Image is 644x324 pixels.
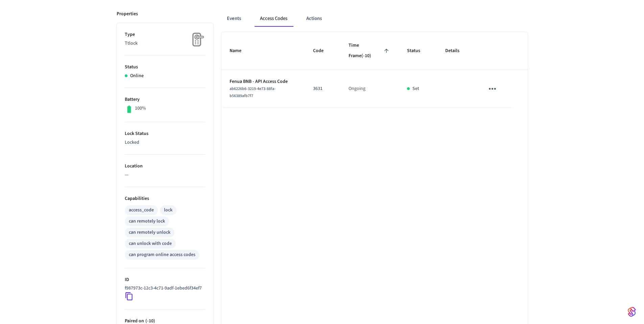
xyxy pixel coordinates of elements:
[125,285,202,292] p: f987973c-12c3-4c71-9adf-1ebed6f34ef7
[221,10,246,27] button: Events
[188,31,205,48] img: Placeholder Lock Image
[125,139,205,146] p: Locked
[129,229,170,236] div: can remotely unlock
[125,40,205,47] p: Ttlock
[125,96,205,103] p: Battery
[230,46,250,56] span: Name
[340,70,399,108] td: Ongoing
[130,72,144,79] p: Online
[125,276,205,283] p: ID
[301,10,327,27] button: Actions
[129,240,172,247] div: can unlock with code
[125,64,205,71] p: Status
[125,195,205,202] p: Capabilities
[412,85,419,92] p: Set
[407,46,429,56] span: Status
[129,207,154,214] div: access_code
[129,218,165,225] div: can remotely lock
[255,10,293,27] button: Access Codes
[349,40,391,62] span: Time Frame(-10)
[129,251,195,258] div: can program online access codes
[628,306,636,317] img: SeamLogoGradient.69752ec5.svg
[221,32,528,108] table: sticky table
[125,130,205,137] p: Lock Status
[125,171,205,179] p: —
[230,86,276,99] span: ab6226b6-3219-4e73-88fa-b56389afb7f7
[313,85,332,92] p: 3631
[230,78,297,85] p: Fenua BNB - API Access Code
[125,163,205,170] p: Location
[221,10,528,27] div: ant example
[117,10,138,18] p: Properties
[135,105,146,112] p: 100%
[313,46,332,56] span: Code
[164,207,172,214] div: lock
[125,31,205,38] p: Type
[445,46,468,56] span: Details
